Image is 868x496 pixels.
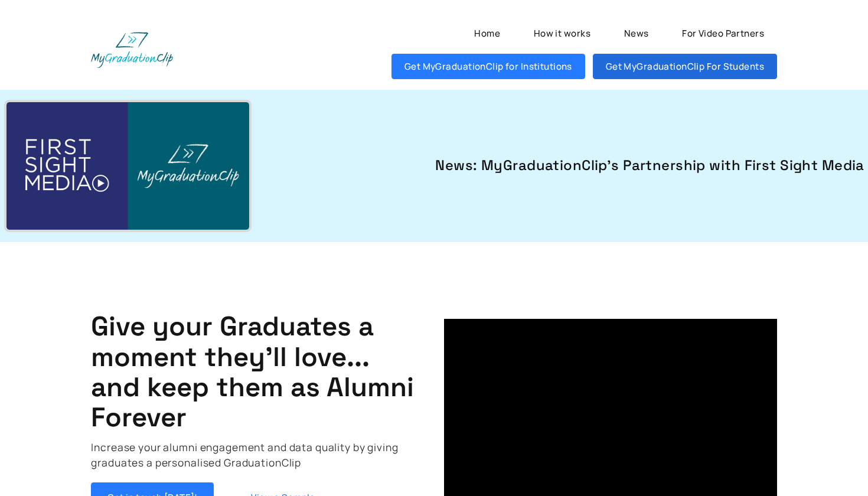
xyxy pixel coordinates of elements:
[91,311,423,432] h1: Give your Graduates a moment they'll love... and keep them as Alumni Forever
[272,155,864,177] a: News: MyGraduationClip's Partnership with First Sight Media
[669,21,777,46] a: For Video Partners
[461,21,513,46] a: Home
[593,54,777,79] a: Get MyGraduationClip For Students
[91,440,424,471] p: Increase your alumni engagement and data quality by giving graduates a personalised GraduationClip
[391,54,585,79] a: Get MyGraduationClip for Institutions
[521,21,603,46] a: How it works
[611,21,661,46] a: News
